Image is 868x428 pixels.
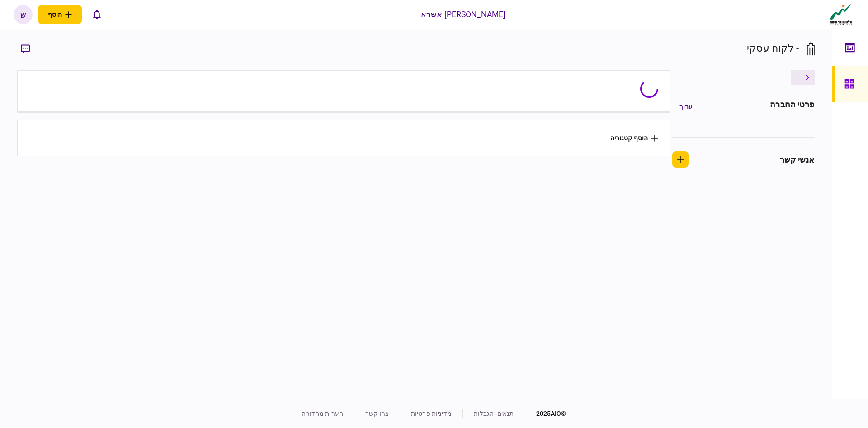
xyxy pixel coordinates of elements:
a: תנאים והגבלות [474,410,514,417]
div: [PERSON_NAME] אשראי [419,9,506,20]
button: פתח רשימת התראות [87,5,106,24]
div: פרטי החברה [770,98,814,115]
a: מדיניות פרטיות [411,410,452,417]
button: פתח תפריט להוספת לקוח [38,5,82,24]
img: client company logo [828,3,854,26]
button: הוסף קטגוריה [610,135,658,142]
button: ערוך [672,98,700,115]
div: - לקוח עסקי [747,41,799,56]
div: אנשי קשר [780,154,815,166]
div: © 2025 AIO [525,409,566,418]
a: הערות מהדורה [302,410,343,417]
button: ש [14,5,33,24]
a: צרו קשר [365,410,389,417]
